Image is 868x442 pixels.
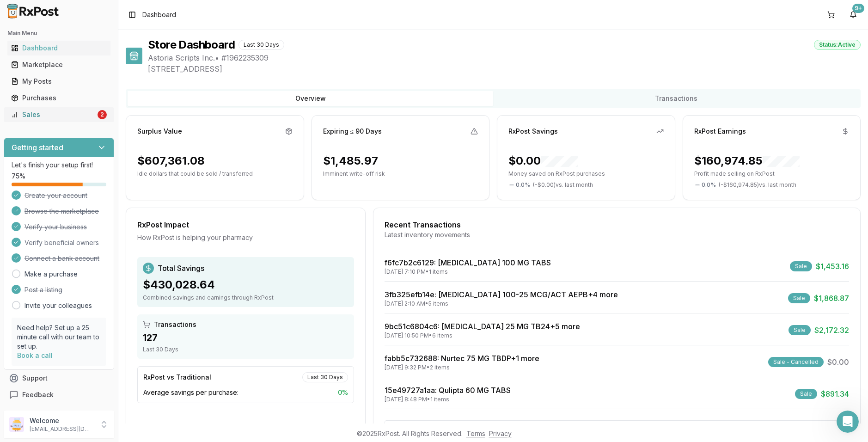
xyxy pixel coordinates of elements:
[489,430,512,437] a: Privacy
[143,388,238,397] span: Average savings per purchase:
[143,331,348,344] div: 127
[30,425,94,433] p: [EMAIL_ADDRESS][DOMAIN_NAME]
[24,238,99,247] span: Verify beneficial owners
[795,389,817,399] div: Sale
[385,322,580,331] a: 9bc51c6804c6: [MEDICAL_DATA] 25 MG TB24+5 more
[137,219,354,230] div: RxPost Impact
[137,153,205,168] div: $607,361.08
[385,290,618,299] a: 3fb325efb14e: [MEDICAL_DATA] 100-25 MCG/ACT AEPB+4 more
[814,325,849,336] span: $2,172.32
[24,222,87,232] span: Verify your business
[694,127,746,136] div: RxPost Earnings
[98,110,107,119] div: 2
[323,170,478,178] p: Imminent write-off risk
[17,351,53,359] a: Book a call
[142,10,176,19] nav: breadcrumb
[7,106,110,123] a: Sales2
[142,10,176,19] span: Dashboard
[11,110,96,119] div: Sales
[128,91,493,106] button: Overview
[852,4,864,13] div: 9+
[12,142,63,153] h3: Getting started
[466,430,485,437] a: Terms
[4,57,114,72] button: Marketplace
[137,233,354,242] div: How RxPost is helping your pharmacy
[154,320,196,329] span: Transactions
[385,332,580,339] div: [DATE] 10:50 PM • 6 items
[385,230,849,239] div: Latest inventory movements
[148,52,861,63] span: Astoria Scripts Inc. • # 1962235309
[22,390,54,399] span: Feedback
[9,417,24,432] img: User avatar
[508,170,664,178] p: Money saved on RxPost purchases
[158,263,204,274] span: Total Savings
[338,388,348,397] span: 0 %
[24,191,87,200] span: Create your account
[4,370,114,387] button: Support
[137,127,182,136] div: Surplus Value
[7,30,110,37] h2: Main Menu
[302,372,348,382] div: Last 30 Days
[702,181,716,189] span: 0.0 %
[11,93,107,103] div: Purchases
[323,153,378,168] div: $1,485.97
[694,170,850,178] p: Profit made selling on RxPost
[790,261,812,271] div: Sale
[694,153,800,168] div: $160,974.85
[516,181,530,189] span: 0.0 %
[24,207,99,216] span: Browse the marketplace
[238,40,284,50] div: Last 30 Days
[4,4,63,18] img: RxPost Logo
[30,416,94,425] p: Welcome
[837,411,859,433] iframe: Intercom live chat
[385,258,551,267] a: f6fc7b2c6129: [MEDICAL_DATA] 100 MG TABS
[4,107,114,122] button: Sales2
[385,364,539,371] div: [DATE] 9:32 PM • 2 items
[4,91,114,105] button: Purchases
[508,153,578,168] div: $0.00
[385,354,539,363] a: fabb5c732688: Nurtec 75 MG TBDP+1 more
[11,43,107,53] div: Dashboard
[24,270,78,279] a: Make a purchase
[12,160,106,170] p: Let's finish your setup first!
[385,219,849,230] div: Recent Transactions
[814,293,849,304] span: $1,868.87
[137,170,293,178] p: Idle dollars that could be sold / transferred
[323,127,382,136] div: Expiring ≤ 90 Days
[143,346,348,353] div: Last 30 Days
[4,387,114,403] button: Feedback
[846,7,861,22] button: 9+
[7,73,110,90] a: My Posts
[821,388,849,399] span: $891.34
[143,277,348,292] div: $430,028.64
[789,325,811,335] div: Sale
[827,356,849,368] span: $0.00
[143,373,211,382] div: RxPost vs Traditional
[508,127,558,136] div: RxPost Savings
[143,294,348,301] div: Combined savings and earnings through RxPost
[385,268,551,276] div: [DATE] 7:10 PM • 1 items
[11,77,107,86] div: My Posts
[719,181,796,189] span: ( - $160,974.85 ) vs. last month
[7,40,110,56] a: Dashboard
[385,386,511,395] a: 15e49727a1aa: Qulipta 60 MG TABS
[24,285,62,295] span: Post a listing
[385,300,618,307] div: [DATE] 2:10 AM • 5 items
[12,172,25,181] span: 75 %
[24,301,92,310] a: Invite your colleagues
[7,90,110,106] a: Purchases
[148,37,235,52] h1: Store Dashboard
[493,91,859,106] button: Transactions
[768,357,824,367] div: Sale - Cancelled
[7,56,110,73] a: Marketplace
[814,40,861,50] div: Status: Active
[24,254,99,263] span: Connect a bank account
[816,261,849,272] span: $1,453.16
[11,60,107,69] div: Marketplace
[788,293,810,303] div: Sale
[17,323,101,351] p: Need help? Set up a 25 minute call with our team to set up.
[4,41,114,55] button: Dashboard
[533,181,593,189] span: ( - $0.00 ) vs. last month
[385,396,511,403] div: [DATE] 8:48 PM • 1 items
[148,63,861,74] span: [STREET_ADDRESS]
